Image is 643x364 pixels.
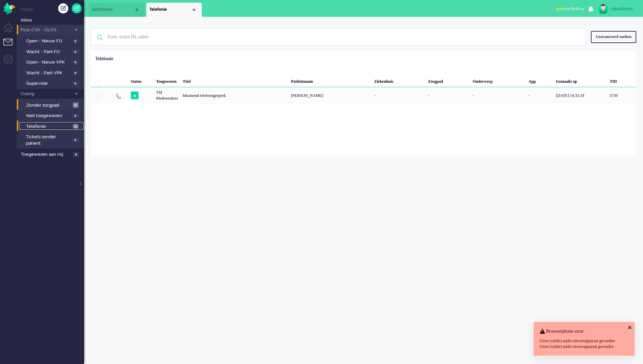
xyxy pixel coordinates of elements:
[26,59,71,66] span: Open - Nieuw VPK
[470,87,526,104] div: -
[191,7,197,12] div: Close tab
[20,122,83,130] a: Telefonie 1
[598,4,608,14] img: avatar
[154,87,180,104] div: TM Medewerkers
[73,103,78,108] span: 1
[72,71,78,76] span: 0
[72,39,78,44] span: 0
[289,74,372,87] div: Patiëntnaam
[20,16,84,24] a: Inbox
[20,133,83,146] a: Tickets zonder patient 0
[26,38,71,44] span: Open - Nieuw FO
[20,48,83,55] a: Wacht - Park FO 0
[426,87,470,104] div: -
[26,113,71,119] span: Niet toegewezen
[556,6,580,11] span: for 00:00
[554,74,607,87] div: Gemaakt op
[20,27,72,33] span: Post-CVA - OLVG
[20,101,83,109] a: Zonder zorgpad 1
[540,338,629,350] div: Geen (valide) audio-uitvoerapparaat gevonden Geen (valide) audio-invoerapparaat gevonden
[72,81,78,86] span: 0
[372,74,426,87] div: Ziekenhuis
[26,134,70,146] span: Tickets zonder patient
[607,87,636,104] div: 5736
[89,3,145,17] li: Dashboard
[154,74,180,87] div: Toegewezen
[146,3,202,17] li: View
[597,4,636,14] a: claudiammsc
[72,113,78,118] span: 0
[26,70,71,76] span: Wacht - Park VPK
[26,123,71,130] span: Telefonie
[526,74,554,87] div: App
[3,3,15,14] img: flow_omnibird.svg
[180,87,289,104] div: Inkomend telefoongesprek
[607,74,636,87] div: TID
[128,74,154,87] div: Status
[20,58,83,66] a: Open - Nieuw VPK 0
[26,102,71,109] span: Zonder zorgpad
[554,87,607,104] div: [DATE] 14:33:18
[20,150,84,158] a: Toegewezen aan mij 0
[526,87,554,104] div: -
[21,17,84,24] span: Inbox
[20,112,83,119] a: Niet toegewezen 0
[426,74,470,87] div: Zorgpad
[102,29,576,45] input: Zoek: ticket ID, adres
[20,7,84,12] li: Views
[26,49,71,55] span: Wacht - Park FO
[180,74,289,87] div: Titel
[20,91,72,97] span: Overig
[91,87,636,104] div: 5736
[552,2,588,17] li: awayfor 00:00
[611,5,636,12] div: claudiammsc
[73,152,79,157] span: 0
[470,74,526,87] div: Onderwerp
[26,80,71,87] span: Supervisie
[72,3,82,13] a: Quick Ticket
[540,329,629,334] h4: Browserphone error
[3,39,18,54] li: Tickets menu
[21,151,71,158] span: Toegewezen aan mij
[556,6,565,11] span: away
[3,23,18,38] li: Dashboard menu
[92,7,134,12] span: dashboard
[552,4,588,14] button: awayfor 00:00
[3,4,15,9] a: Omnidesk
[20,37,83,44] a: Open - Nieuw FO 0
[20,69,83,76] a: Wacht - Park VPK 0
[91,29,109,46] img: ic-search-icon.svg
[73,124,78,129] span: 1
[58,3,68,13] div: Creëer ticket
[134,7,140,12] div: Close tab
[72,49,78,54] span: 0
[3,54,18,70] li: Admin menu
[289,87,372,104] div: [PERSON_NAME]
[131,92,139,99] span: n
[116,93,121,99] img: ic_telephone_grey.svg
[149,7,191,12] span: Telefonie
[72,138,78,143] span: 0
[95,56,113,62] div: Telefonie
[372,87,426,104] div: -
[591,31,636,43] div: Geavanceerd zoeken
[72,60,78,65] span: 0
[20,79,83,87] a: Supervisie 0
